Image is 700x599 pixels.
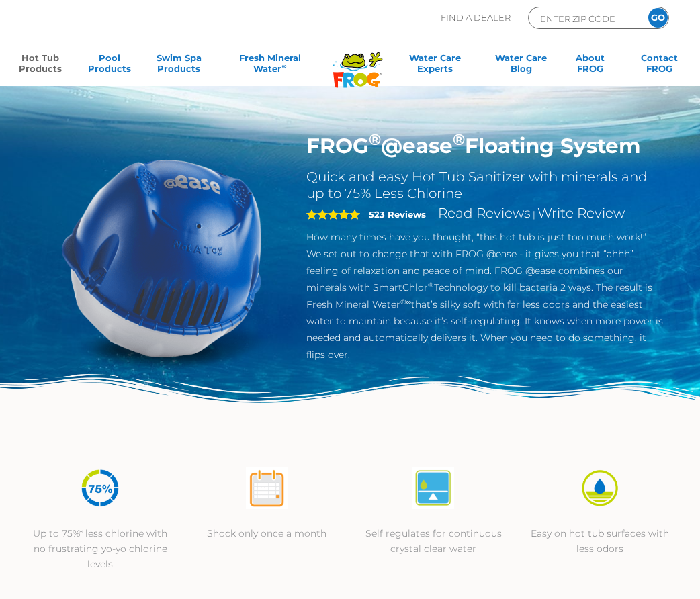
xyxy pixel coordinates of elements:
strong: 523 Reviews [369,209,426,220]
a: Hot TubProducts [13,52,67,79]
img: atease-icon-self-regulates [412,467,454,509]
span: | [533,209,535,220]
sup: ® [428,281,434,289]
a: Read Reviews [438,205,531,221]
img: Frog Products Logo [326,35,390,88]
img: atease-icon-shock-once [246,467,288,509]
p: Self regulates for continuous crystal clear water [363,526,503,557]
a: Swim SpaProducts [152,52,206,79]
a: Fresh MineralWater∞ [221,52,318,79]
sup: ®∞ [400,297,412,306]
a: ContactFROG [633,52,687,79]
a: AboutFROG [564,52,617,79]
img: hot-tub-product-atease-system.png [37,133,286,382]
h2: Quick and easy Hot Tub Sanitizer with minerals and up to 75% Less Chlorine [306,169,663,202]
span: 5 [306,209,360,220]
p: Shock only once a month [197,526,337,541]
sup: ® [453,130,465,149]
sup: ® [369,130,381,149]
h1: FROG @ease Floating System [306,133,663,158]
p: How many times have you thought, “this hot tub is just too much work!” We set out to change that ... [306,229,663,363]
p: Find A Dealer [441,7,511,29]
a: Water CareExperts [391,52,478,79]
p: Easy on hot tub surfaces with less odors [530,526,670,557]
img: icon-atease-75percent-less [79,467,121,509]
p: Up to 75%* less chlorine with no frustrating yo-yo chlorine levels [30,526,170,572]
a: PoolProducts [83,52,136,79]
input: GO [648,8,668,28]
sup: ∞ [281,62,286,70]
a: Water CareBlog [494,52,548,79]
img: icon-atease-easy-on [579,467,621,509]
a: Write Review [537,205,625,221]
